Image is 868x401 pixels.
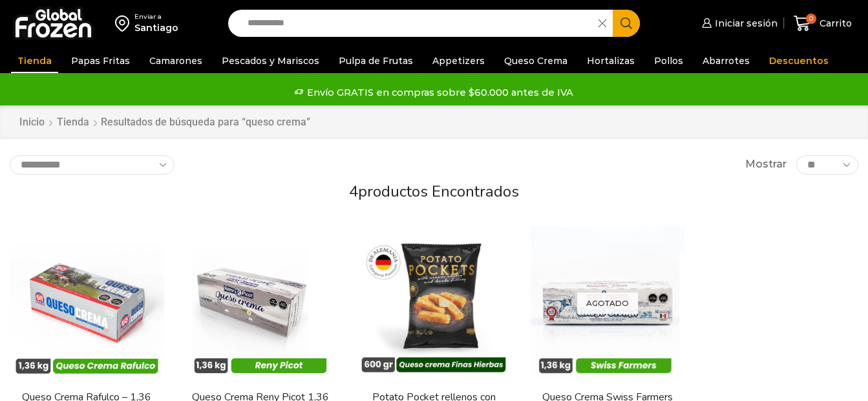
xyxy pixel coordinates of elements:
[349,181,358,202] span: 4
[580,49,641,73] a: Hortalizas
[699,10,778,36] a: Iniciar sesión
[577,293,638,314] p: Agotado
[19,115,45,130] a: Inicio
[134,21,178,34] div: Santiago
[763,49,835,73] a: Descuentos
[11,49,58,73] a: Tienda
[332,49,419,73] a: Pulpa de Frutas
[613,10,640,37] button: Search button
[806,14,816,24] span: 0
[101,116,310,128] h1: Resultados de búsqueda para “queso crema”
[696,49,756,73] a: Abarrotes
[648,49,690,73] a: Pollos
[143,49,209,73] a: Camarones
[790,8,855,39] a: 0 Carrito
[745,157,787,172] span: Mostrar
[358,181,519,202] span: productos encontrados
[19,115,310,130] nav: Breadcrumb
[498,49,574,73] a: Queso Crema
[65,49,136,73] a: Papas Fritas
[56,115,90,130] a: Tienda
[712,17,778,30] span: Iniciar sesión
[426,49,491,73] a: Appetizers
[10,155,175,175] select: Pedido de la tienda
[215,49,326,73] a: Pescados y Mariscos
[816,17,852,30] span: Carrito
[115,12,134,34] img: address-field-icon.svg
[134,12,178,21] div: Enviar a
